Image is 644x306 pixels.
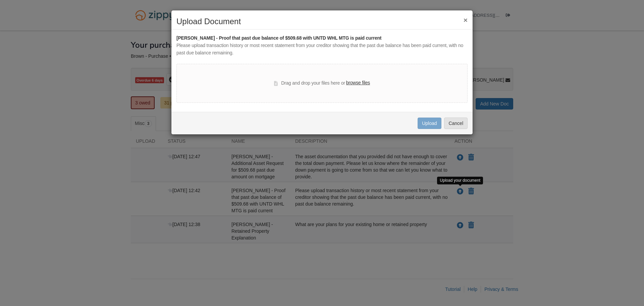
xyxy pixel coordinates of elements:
[418,118,441,129] button: Upload
[176,35,468,42] div: [PERSON_NAME] - Proof that past due balance of $509.68 with UNTD WHL MTG is paid current
[274,79,370,87] div: Drag and drop your files here or
[464,16,468,24] button: ×
[437,177,483,184] div: Upload your document
[176,42,468,57] div: Please upload transaction history or most recent statement from your creditor showing that the pa...
[346,79,370,87] label: browse files
[444,118,468,129] button: Cancel
[176,17,468,26] h2: Upload Document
